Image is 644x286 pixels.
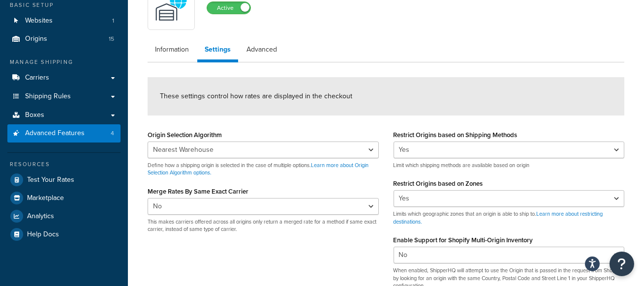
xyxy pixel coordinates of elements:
[7,87,121,106] a: Shipping Rules
[27,212,54,221] span: Analytics
[7,106,121,124] a: Boxes
[7,171,121,189] a: Test Your Rates
[394,180,483,187] label: Restrict Origins based on Zones
[197,40,238,62] a: Settings
[148,161,368,176] a: Learn more about Origin Selection Algorithm options.
[25,17,53,25] span: Websites
[394,236,533,244] label: Enable Support for Shopify Multi-Origin Inventory
[7,189,121,207] a: Marketplace
[7,207,121,225] a: Analytics
[7,124,121,143] a: Advanced Features4
[7,30,121,48] li: Origins
[148,188,248,195] label: Merge Rates By Same Exact Carrier
[27,194,64,202] span: Marketplace
[148,131,222,139] label: Origin Selection Algorithm
[25,129,85,138] span: Advanced Features
[109,35,114,43] span: 15
[7,12,121,30] a: Websites1
[394,162,625,169] p: Limit which shipping methods are available based on origin
[25,74,49,82] span: Carriers
[239,40,284,59] a: Advanced
[25,111,44,119] span: Boxes
[148,40,196,59] a: Information
[111,129,114,138] span: 4
[394,210,603,225] a: Learn more about restricting destinations.
[7,69,121,87] a: Carriers
[7,58,121,66] div: Manage Shipping
[112,17,114,25] span: 1
[207,2,250,14] label: Active
[394,210,625,226] p: Limits which geographic zones that an origin is able to ship to.
[7,160,121,169] div: Resources
[148,218,379,233] p: This makes carriers offered across all origins only return a merged rate for a method if same exa...
[7,124,121,143] li: Advanced Features
[160,91,352,101] span: These settings control how rates are displayed in the checkout
[27,176,74,184] span: Test Your Rates
[148,162,379,177] p: Define how a shipping origin is selected in the case of multiple options.
[25,92,71,101] span: Shipping Rules
[610,252,634,276] button: Open Resource Center
[7,30,121,48] a: Origins15
[7,1,121,9] div: Basic Setup
[7,226,121,243] a: Help Docs
[25,35,47,43] span: Origins
[27,230,59,239] span: Help Docs
[394,131,518,139] label: Restrict Origins based on Shipping Methods
[7,12,121,30] li: Websites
